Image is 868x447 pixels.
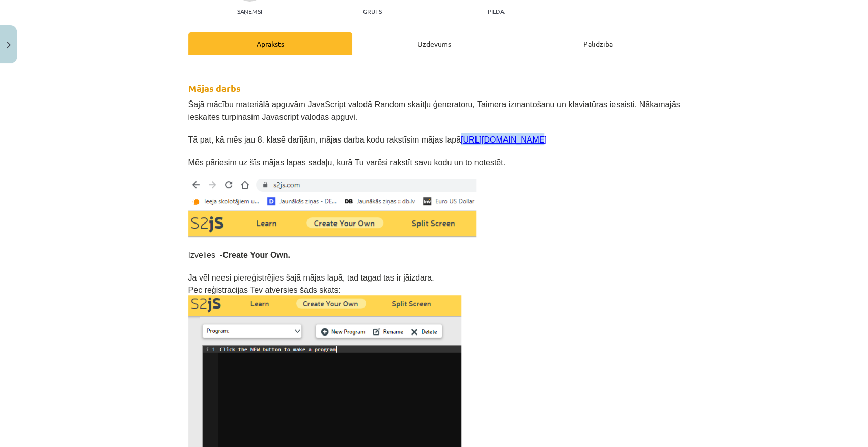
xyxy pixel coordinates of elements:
div: Apraksts [188,32,352,55]
div: Palīdzība [516,32,680,55]
span: Mēs pāriesim uz šīs mājas lapas sadaļu, kurā Tu varēsi rakstīt savu kodu un to notestēt. [188,158,506,167]
a: [URL][DOMAIN_NAME] [461,135,547,144]
strong: Mājas darbs [188,82,241,94]
span: Ja vēl neesi piereģistrējies šajā mājas lapā, tad tagad tas ir jāizdara. [188,273,434,282]
div: Uzdevums [352,32,516,55]
p: Saņemsi [233,8,266,15]
p: Grūts [363,8,382,15]
span: Šajā mācību materiālā apguvām JavaScript valodā Random skaitļu ģeneratoru, Taimera izmantošanu un... [188,100,680,121]
span: Pēc reģistrācijas Tev atvērsies šāds skats: [188,286,341,294]
p: pilda [487,8,503,15]
img: icon-close-lesson-0947bae3869378f0d4975bcd49f059093ad1ed9edebbc8119c70593378902aed.svg [7,42,11,48]
span: Tā pat, kā mēs jau 8. klasē darījām, mājas darba kodu rakstīsim mājas lapā [188,135,547,144]
b: Create Your Own. [222,250,290,259]
span: Izvēlies - [188,250,290,259]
